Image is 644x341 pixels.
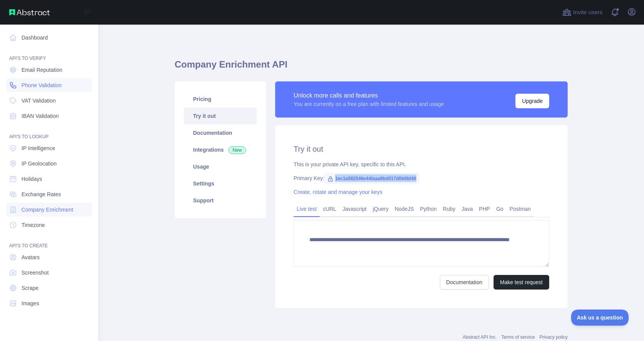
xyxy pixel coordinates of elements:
span: 1ec1a582549e44faaa9bd017d0b0bf40 [324,173,419,184]
a: Create, rotate and manage your keys [294,189,382,195]
a: IP Geolocation [6,157,92,170]
span: IP Intelligence [21,144,55,152]
a: cURL [320,203,339,215]
a: Live test [294,203,320,215]
div: This is your private API key, specific to this API. [294,161,549,168]
span: Scrape [21,284,38,292]
span: Avatars [21,253,40,261]
a: Holidays [6,172,92,186]
div: Unlock more calls and features [294,91,444,100]
h2: Try it out [294,144,549,154]
img: Abstract API [9,9,50,15]
a: Go [493,203,507,215]
span: Phone Validation [21,81,62,89]
span: Holidays [21,175,42,183]
a: Email Reputation [6,63,92,77]
a: Java [459,203,476,215]
a: IP Intelligence [6,141,92,155]
a: Support [184,192,257,209]
span: Screenshot [21,269,49,276]
span: IBAN Validation [21,112,59,120]
span: IP Geolocation [21,160,57,167]
a: Integrations New [184,141,257,158]
a: IBAN Validation [6,109,92,123]
iframe: Toggle Customer Support [571,310,629,326]
a: Scrape [6,281,92,295]
div: API'S TO CREATE [6,233,92,249]
a: NodeJS [391,203,417,215]
a: Abstract API Inc. [463,334,497,340]
a: Postman [507,203,534,215]
a: Phone Validation [6,78,92,92]
span: Company Enrichment [21,206,73,214]
div: Primary Key: [294,174,549,182]
a: Pricing [184,91,257,108]
a: Ruby [440,203,459,215]
a: Documentation [440,275,489,290]
a: Documentation [184,124,257,141]
a: Dashboard [6,31,92,45]
span: Invite users [573,8,603,17]
a: Try it out [184,108,257,124]
span: VAT Validation [21,97,56,104]
a: Timezone [6,218,92,232]
a: jQuery [370,203,391,215]
a: Privacy policy [540,334,568,340]
a: Usage [184,158,257,175]
a: Company Enrichment [6,203,92,217]
a: Avatars [6,250,92,264]
a: Terms of service [501,334,535,340]
a: Javascript [339,203,370,215]
a: Python [417,203,440,215]
h1: Company Enrichment API [175,58,568,77]
a: VAT Validation [6,94,92,108]
div: API'S TO VERIFY [6,46,92,61]
a: Settings [184,175,257,192]
a: PHP [476,203,493,215]
span: New [228,146,246,154]
a: Images [6,296,92,310]
button: Invite users [561,6,604,18]
span: Email Reputation [21,66,63,74]
span: Images [21,300,39,307]
button: Make test request [494,275,549,290]
div: You are currently on a free plan with limited features and usage [294,100,444,108]
span: Exchange Rates [21,190,61,198]
span: Timezone [21,221,45,229]
div: API'S TO LOOKUP [6,124,92,140]
a: Exchange Rates [6,187,92,201]
button: Upgrade [515,94,549,108]
a: Screenshot [6,266,92,280]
